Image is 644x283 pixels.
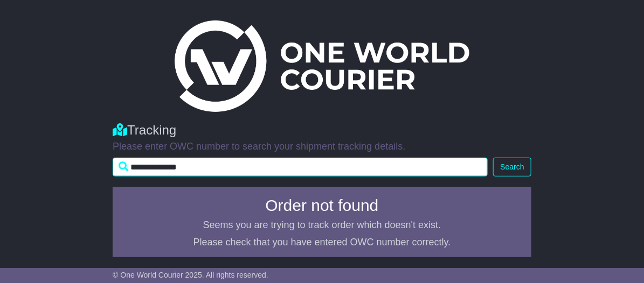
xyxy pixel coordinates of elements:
p: Seems you are trying to track order which doesn't exist. [119,220,525,231]
img: Light [175,20,469,112]
p: Please enter OWC number to search your shipment tracking details. [113,141,531,153]
span: © One World Courier 2025. All rights reserved. [113,271,268,279]
h4: Order not found [119,196,525,214]
div: Tracking [113,123,531,138]
p: Please check that you have entered OWC number correctly. [119,237,525,249]
button: Search [493,158,531,176]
